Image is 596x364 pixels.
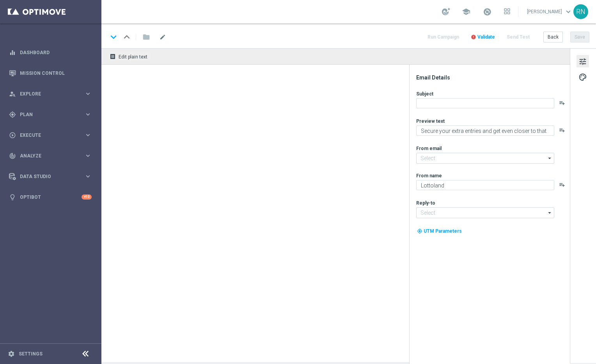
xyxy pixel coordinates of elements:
[84,111,92,118] i: keyboard_arrow_right
[462,7,470,16] span: school
[471,34,476,40] i: error
[570,32,589,42] button: Save
[470,32,496,42] button: error Validate
[9,111,92,118] button: gps_fixed Plan keyboard_arrow_right
[119,54,147,60] span: Edit plain text
[9,63,92,83] div: Mission Control
[9,90,16,97] i: person_search
[82,194,92,200] div: +10
[416,91,433,97] label: Subject
[9,187,92,207] div: Optibot
[20,174,84,179] span: Data Studio
[543,32,563,42] button: Back
[108,51,151,62] button: receipt Edit plain text
[573,4,588,19] div: RN
[416,227,463,235] button: my_location UTM Parameters
[9,111,16,118] i: gps_fixed
[9,132,16,139] i: play_circle_outline
[8,350,15,357] i: settings
[578,57,587,67] span: tune
[416,200,435,206] label: Reply-to
[526,6,573,18] a: [PERSON_NAME]keyboard_arrow_down
[417,228,422,234] i: my_location
[559,100,565,106] button: playlist_add
[9,132,92,138] button: play_circle_outline Execute keyboard_arrow_right
[416,173,442,179] label: From name
[19,352,43,356] a: Settings
[477,34,495,40] span: Validate
[159,34,166,41] span: mode_edit
[84,152,92,159] i: keyboard_arrow_right
[9,91,92,97] button: person_search Explore keyboard_arrow_right
[9,111,84,118] div: Plan
[20,187,82,207] a: Optibot
[9,152,16,159] i: track_changes
[564,7,573,16] span: keyboard_arrow_down
[9,173,92,180] button: Data Studio keyboard_arrow_right
[84,90,92,97] i: keyboard_arrow_right
[416,153,554,164] input: Select
[559,127,565,133] button: playlist_add
[20,63,92,83] a: Mission Control
[20,133,84,138] span: Execute
[20,112,84,117] span: Plan
[9,49,92,56] button: equalizer Dashboard
[576,55,589,67] button: tune
[9,194,16,201] i: lightbulb
[9,42,92,63] div: Dashboard
[578,72,587,82] span: palette
[416,145,442,152] label: From email
[20,154,84,158] span: Analyze
[108,31,119,43] i: keyboard_arrow_down
[9,173,84,180] div: Data Studio
[546,208,554,218] i: arrow_drop_down
[416,118,445,124] label: Preview text
[9,132,84,139] div: Execute
[546,153,554,163] i: arrow_drop_down
[559,182,565,188] button: playlist_add
[424,228,462,234] span: UTM Parameters
[9,70,92,76] button: Mission Control
[110,53,116,60] i: receipt
[20,92,84,96] span: Explore
[84,173,92,180] i: keyboard_arrow_right
[9,152,84,159] div: Analyze
[9,194,92,200] button: lightbulb Optibot +10
[9,153,92,159] button: track_changes Analyze keyboard_arrow_right
[9,90,84,97] div: Explore
[9,49,16,56] i: equalizer
[20,42,92,63] a: Dashboard
[576,71,589,83] button: palette
[416,207,554,218] input: Select
[84,131,92,139] i: keyboard_arrow_right
[416,74,569,81] div: Email Details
